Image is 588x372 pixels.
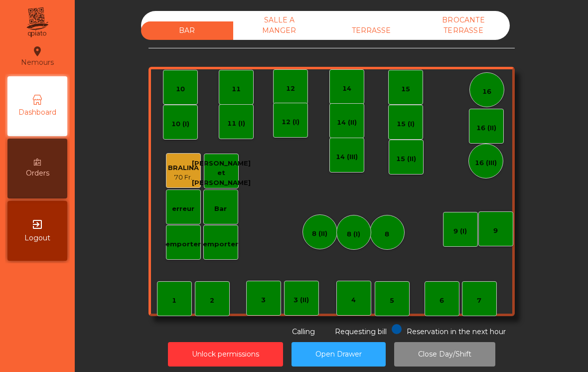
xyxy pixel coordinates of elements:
[21,44,54,69] div: Nemours
[172,296,176,306] div: 1
[210,296,214,306] div: 2
[171,119,189,129] div: 10 (I)
[396,154,416,164] div: 15 (II)
[31,45,43,57] i: location_on
[453,226,467,236] div: 9 (I)
[390,296,394,306] div: 5
[232,84,241,94] div: 11
[394,342,495,367] button: Close Day/Shift
[337,118,357,128] div: 14 (II)
[294,295,309,305] div: 3 (II)
[407,327,506,336] span: Reservation in the next hour
[418,11,510,40] div: BROCANTE TERRASSE
[214,204,227,214] div: Bar
[477,296,481,306] div: 7
[286,84,295,94] div: 12
[176,84,185,94] div: 10
[168,163,199,173] div: BRALINA
[26,168,49,179] span: Orders
[192,159,251,188] div: [PERSON_NAME] et [PERSON_NAME]
[476,123,496,133] div: 16 (II)
[475,158,497,168] div: 16 (III)
[282,117,299,127] div: 12 (I)
[325,21,418,40] div: TERRASSE
[203,239,238,249] div: emporter
[165,239,201,249] div: emporter
[172,204,194,214] div: erreur
[351,295,356,305] div: 4
[397,119,415,129] div: 15 (I)
[141,21,233,40] div: BAR
[482,87,491,97] div: 16
[31,218,43,230] i: exit_to_app
[493,226,498,236] div: 9
[401,84,410,94] div: 15
[233,11,325,40] div: SALLE A MANGER
[385,229,389,239] div: 8
[168,342,283,367] button: Unlock permissions
[440,296,444,306] div: 6
[347,229,360,239] div: 8 (I)
[292,342,386,367] button: Open Drawer
[336,152,358,162] div: 14 (III)
[261,295,266,305] div: 3
[25,5,49,40] img: qpiato
[18,107,56,118] span: Dashboard
[312,229,327,239] div: 8 (II)
[342,84,351,94] div: 14
[24,233,50,243] span: Logout
[227,119,245,129] div: 11 (I)
[292,327,315,336] span: Calling
[335,327,387,336] span: Requesting bill
[168,173,199,183] div: 70 Fr.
